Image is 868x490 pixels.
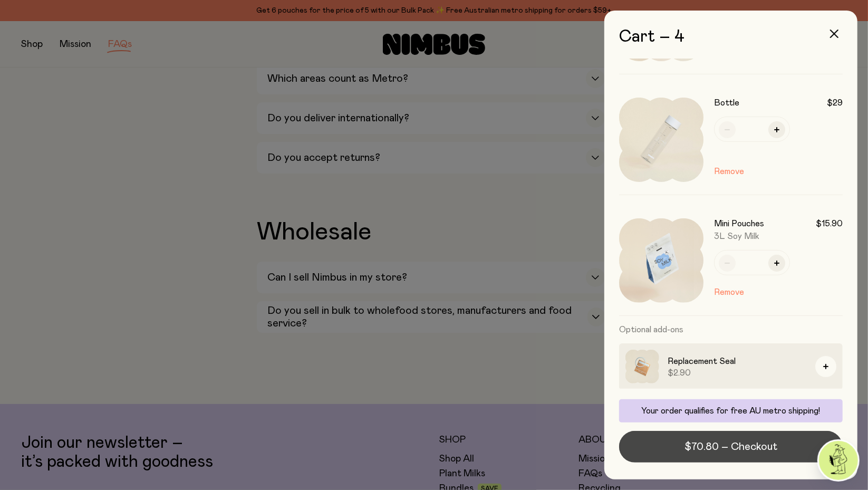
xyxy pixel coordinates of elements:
span: $15.90 [816,218,843,229]
h3: Mini Pouches [714,218,764,229]
span: $2.90 [668,368,807,378]
h3: Replacement Seal [668,355,807,368]
button: Remove [714,165,744,178]
img: agent [819,441,858,480]
span: 3L Soy Milk [714,232,759,241]
button: $70.80 – Checkout [619,431,843,463]
button: Remove [714,286,744,299]
span: $29 [827,98,843,108]
p: Your order qualifies for free AU metro shipping! [625,406,836,416]
span: $70.80 – Checkout [684,439,777,454]
h3: Bottle [714,98,739,108]
h2: Cart – 4 [619,27,843,46]
h3: Optional add-ons [619,316,843,343]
